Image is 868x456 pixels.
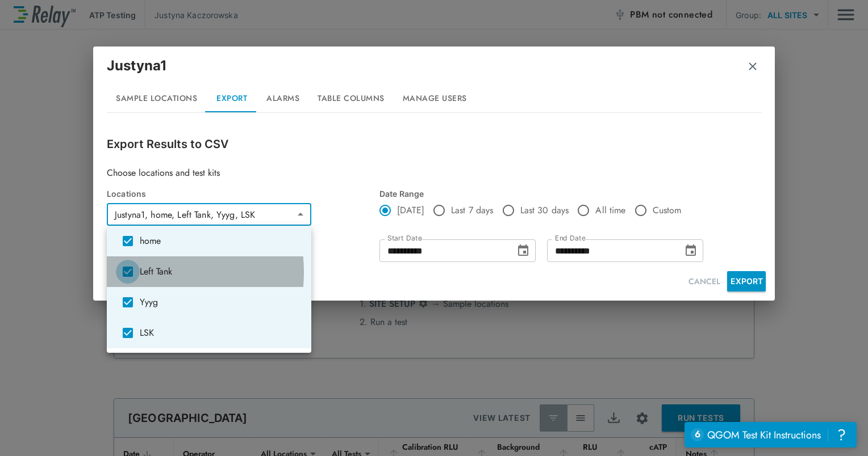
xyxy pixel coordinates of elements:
span: home [140,234,302,248]
iframe: Resource center [685,422,857,447]
span: Yyyg [140,295,302,309]
span: LSK [140,326,302,340]
span: Left Tank [140,265,302,278]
